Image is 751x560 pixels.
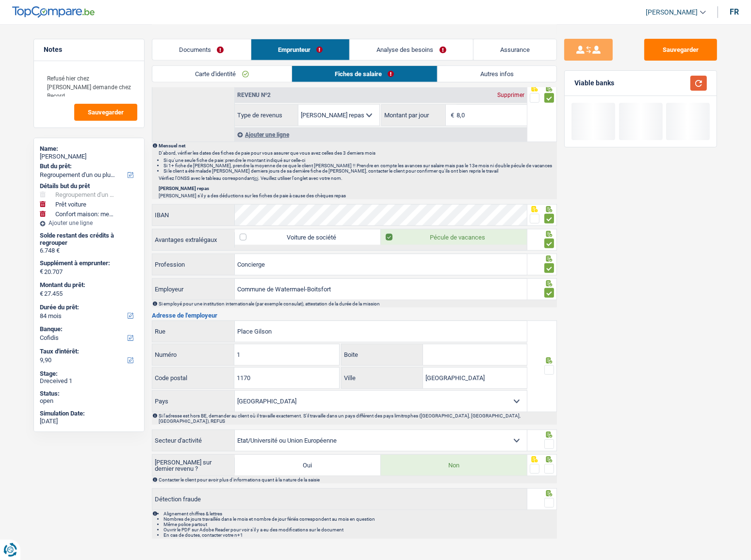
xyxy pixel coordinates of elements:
[159,301,556,306] div: Si employé pour une institution internationale (par exemple consulat), attestation de la durée de...
[152,391,235,412] label: Pays
[473,39,557,60] a: Assurance
[574,79,614,87] div: Viable banks
[159,413,556,424] div: Si l'adresse est hors BE, demander au client où il travaille exactement. S'il travaille dans un p...
[40,348,136,355] label: Taux d'intérêt:
[152,254,235,275] label: Profession
[40,397,138,405] div: open
[342,368,423,388] label: Ville
[12,6,95,18] img: TopCompare Logo
[88,109,124,115] span: Sauvegarder
[495,92,527,98] div: Supprimer
[235,128,527,142] div: Ajouter une ligne
[381,455,527,476] label: Non
[163,163,556,168] li: Si 1+ fiche de [PERSON_NAME], prendre la moyenne de ce que le client [PERSON_NAME] !! Prendre en ...
[342,344,423,365] label: Boite
[163,168,556,174] li: Si le client a été malade [PERSON_NAME] derniers jours de sa dernière fiche de [PERSON_NAME], con...
[235,105,298,126] label: Type de revenus
[40,370,138,378] div: Stage:
[251,39,350,60] a: Emprunteur
[40,220,138,226] div: Ajouter une ligne
[159,143,556,148] p: Mensuel net
[40,290,43,298] span: €
[163,158,556,163] li: Si qu'une seule fiche de paie: prendre le montant indiqué sur celle-ci
[40,153,138,160] div: [PERSON_NAME]
[152,458,235,473] label: [PERSON_NAME] sur dernier revenu ?
[40,259,136,267] label: Supplément à emprunter:
[40,410,138,417] div: Simulation Date:
[163,522,556,527] li: Même police partout
[350,39,473,60] a: Analyse des besoins
[152,205,235,225] label: IBAN
[446,105,457,126] span: €
[638,4,706,20] a: [PERSON_NAME]
[292,66,437,82] a: Fiches de salaire
[235,92,273,98] div: Revenu nº2
[152,321,235,342] label: Rue
[163,527,556,532] li: Ouvrir le PDF sur Adobe Reader pour voir s'il y a eu des modifications sur le document
[159,186,556,191] p: [PERSON_NAME] repas
[152,344,234,365] label: Numéro
[40,182,138,190] div: Détails but du prêt
[381,229,527,245] label: Pécule de vacances
[159,193,556,198] p: [PERSON_NAME] s'il y a des déductions sur les fiches de paie à cause des chèques repas
[152,66,292,82] a: Carte d'identité
[382,105,445,126] label: Montant par jour
[152,39,251,60] a: Documents
[152,488,527,510] label: Détection fraude
[235,229,381,245] label: Voiture de société
[40,304,136,311] label: Durée du prêt:
[159,150,556,156] p: D'abord, vérifier les dates des fiches de paie pour vous assurer que vous avez celles des 3 derni...
[40,377,138,385] div: Dreceived 1
[152,430,235,451] label: Secteur d'activité
[254,176,258,181] a: ici
[159,477,556,482] div: Contacter le client pour avoir plus d'informations quant à la nature de la saisie
[40,232,138,247] div: Solde restant des crédits à regrouper
[438,66,557,82] a: Autres infos
[74,104,137,121] button: Sauvegarder
[40,145,138,153] div: Name:
[152,232,235,248] label: Avantages extralégaux
[159,176,556,181] p: Vérifiez l'ONSS avec le tableau correspondant . Veuillez utiliser l'onglet avec votre nom.
[44,46,134,54] h5: Notes
[40,268,43,275] span: €
[40,281,136,289] label: Montant du prêt:
[730,7,739,16] div: fr
[152,312,557,319] h3: Adresse de l'employeur
[644,39,717,61] button: Sauvegarder
[235,455,381,476] label: Oui
[152,279,235,300] label: Employeur
[646,8,698,16] span: [PERSON_NAME]
[40,162,136,170] label: But du prêt:
[163,511,556,516] li: Alignement chiffres & lettres
[40,325,136,333] label: Banque:
[152,368,234,388] label: Code postal
[163,516,556,522] li: Nombres de jours travaillés dans le mois et nombre de jour fériés correspondent au mois en question
[40,390,138,398] div: Status:
[40,247,138,255] div: 6.748 €
[40,417,138,425] div: [DATE]
[163,532,556,538] li: En cas de doutes, contacter votre n+1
